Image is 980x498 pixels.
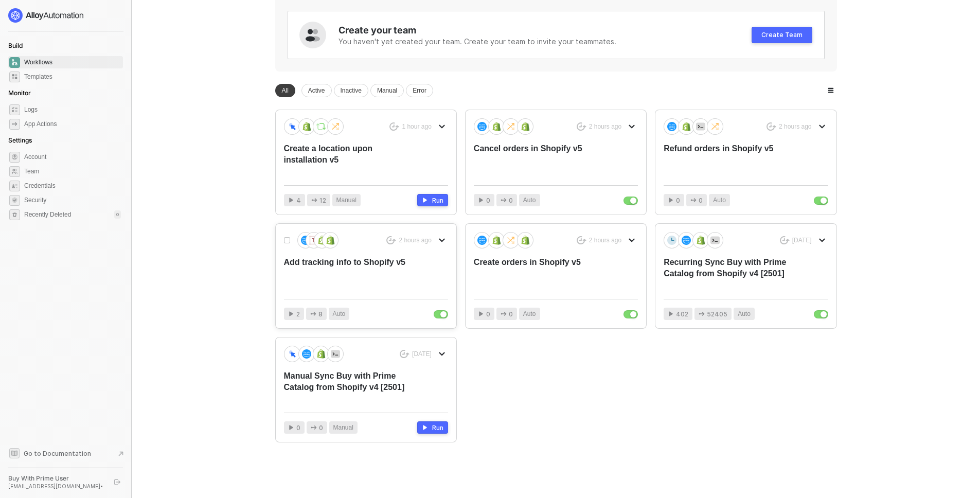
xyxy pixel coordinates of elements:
span: icon-arrow-down [439,237,445,243]
button: Run [417,421,448,434]
div: [DATE] [412,350,432,359]
img: icon [667,122,676,131]
div: Add tracking info to Shopify v5 [284,257,415,291]
img: icon [309,236,318,245]
div: All [275,84,295,97]
span: Manual [333,423,353,433]
span: Auto [333,309,346,319]
span: 0 [509,309,513,319]
span: logout [114,479,120,485]
span: team [9,166,20,177]
button: Run [417,194,448,206]
div: Create a location upon installation v5 [284,143,415,177]
span: 0 [676,195,680,205]
span: 52405 [707,309,727,319]
div: Active [301,84,332,97]
div: Create orders in Shopify v5 [474,257,605,291]
span: 0 [509,195,513,205]
span: 402 [676,309,688,319]
div: Run [432,196,443,205]
div: Create Team [761,31,803,39]
span: 2 [296,309,300,319]
div: [DATE] [792,236,812,245]
img: icon [288,349,297,358]
span: 0 [319,423,323,433]
img: icon [710,236,720,245]
span: icon-app-actions [310,311,316,317]
img: icon [317,236,327,245]
span: icon-success-page [386,236,396,245]
span: settings [9,209,20,220]
span: 0 [699,195,703,205]
div: 0 [114,210,121,219]
span: Templates [24,70,121,83]
span: 8 [318,309,323,319]
div: 2 hours ago [589,236,621,245]
span: Team [24,165,121,177]
span: icon-arrow-down [439,351,445,357]
img: icon [682,236,691,245]
div: Recurring Sync Buy with Prime Catalog from Shopify v4 [2501] [664,257,795,291]
span: icon-success-page [400,350,409,359]
div: 2 hours ago [779,122,811,131]
span: 12 [319,195,326,205]
img: icon [521,122,530,131]
img: icon [696,236,705,245]
span: Go to Documentation [24,449,91,458]
img: icon [477,236,487,245]
span: Manual [336,195,357,205]
span: icon-app-actions [690,197,697,203]
span: icon-app-actions [501,197,507,203]
span: icon-logs [9,104,20,115]
img: icon [477,122,487,131]
img: icon [302,349,311,359]
span: icon-app-actions [311,424,317,431]
img: icon [506,236,515,245]
span: 0 [296,423,300,433]
img: icon [521,236,530,245]
img: icon [288,122,297,131]
span: icon-success-page [577,122,586,131]
button: Create Team [752,27,812,43]
div: Buy With Prime User [8,474,105,483]
span: marketplace [9,72,20,82]
span: Logs [24,103,121,116]
span: Auto [523,195,536,205]
a: Knowledge Base [8,447,123,459]
img: icon [331,349,340,359]
img: icon [710,122,720,131]
span: icon-arrow-down [819,123,825,130]
span: credentials [9,181,20,191]
img: icon [316,349,326,359]
span: documentation [9,448,20,458]
div: [EMAIL_ADDRESS][DOMAIN_NAME] • [8,483,105,490]
div: Error [406,84,433,97]
span: 4 [296,195,301,205]
div: Run [432,423,443,432]
span: icon-arrow-down [629,237,635,243]
span: icon-arrow-down [629,123,635,130]
img: icon [696,122,705,131]
span: icon-arrow-down [819,237,825,243]
span: Account [24,151,121,163]
span: Security [24,194,121,206]
span: Credentials [24,180,121,192]
img: icon [316,122,326,131]
img: icon [492,236,501,245]
span: dashboard [9,57,20,68]
div: App Actions [24,120,57,129]
span: security [9,195,20,206]
div: Inactive [334,84,368,97]
div: Manual [370,84,404,97]
img: icon [506,122,515,131]
span: settings [9,152,20,163]
img: icon [492,122,501,131]
div: Cancel orders in Shopify v5 [474,143,605,177]
span: 0 [486,309,490,319]
div: Refund orders in Shopify v5 [664,143,795,177]
img: icon [667,236,676,245]
img: logo [8,8,84,23]
span: icon-success-page [389,122,399,131]
span: icon-app-actions [699,311,705,317]
span: icon-app-actions [311,197,317,203]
